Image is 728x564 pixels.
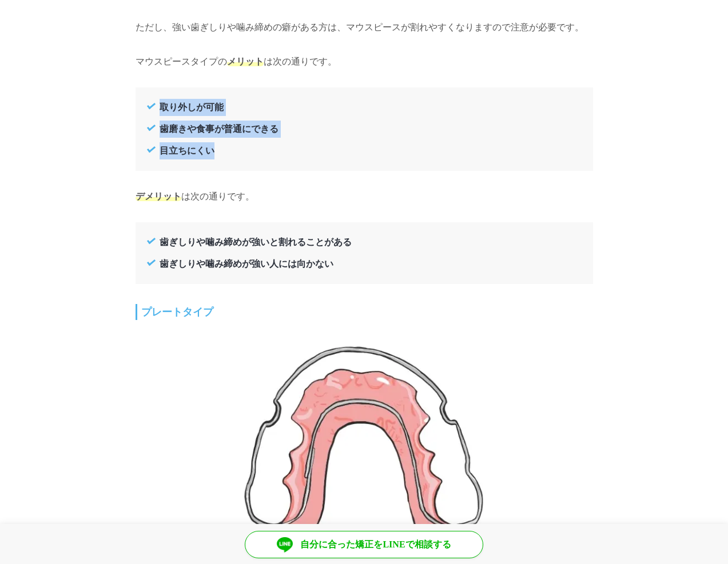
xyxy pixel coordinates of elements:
[160,237,352,247] strong: 歯ぎしりや噛み締めが強いと割れることがある
[160,124,279,134] strong: 歯磨きや食事が普通にできる
[136,304,593,320] h3: プレートタイプ
[136,188,593,205] p: は次の通りです。
[160,102,224,112] strong: 取り外しが可能
[136,191,181,201] span: デメリット
[245,531,483,558] a: 自分に合った矯正をLINEで相談する
[160,146,214,155] strong: 目立ちにくい
[227,57,264,66] span: メリット
[160,259,333,269] strong: 歯ぎしりや噛み締めが強い人には向かない
[136,337,593,543] img: 素材_プレートタイプリテーナー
